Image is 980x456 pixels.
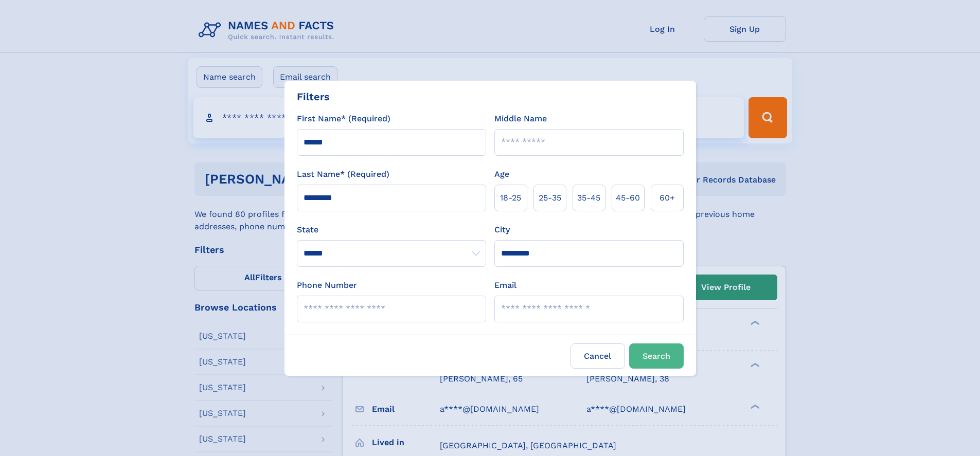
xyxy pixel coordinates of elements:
[629,343,684,369] button: Search
[500,192,521,204] span: 18‑25
[297,279,357,291] label: Phone Number
[577,192,600,204] span: 35‑45
[494,113,547,125] label: Middle Name
[297,89,330,104] div: Filters
[297,113,390,125] label: First Name* (Required)
[297,224,486,236] label: State
[539,192,561,204] span: 25‑35
[616,192,640,204] span: 45‑60
[494,168,509,180] label: Age
[494,279,516,291] label: Email
[297,168,389,180] label: Last Name* (Required)
[571,343,625,369] label: Cancel
[494,224,510,236] label: City
[660,192,675,204] span: 60+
